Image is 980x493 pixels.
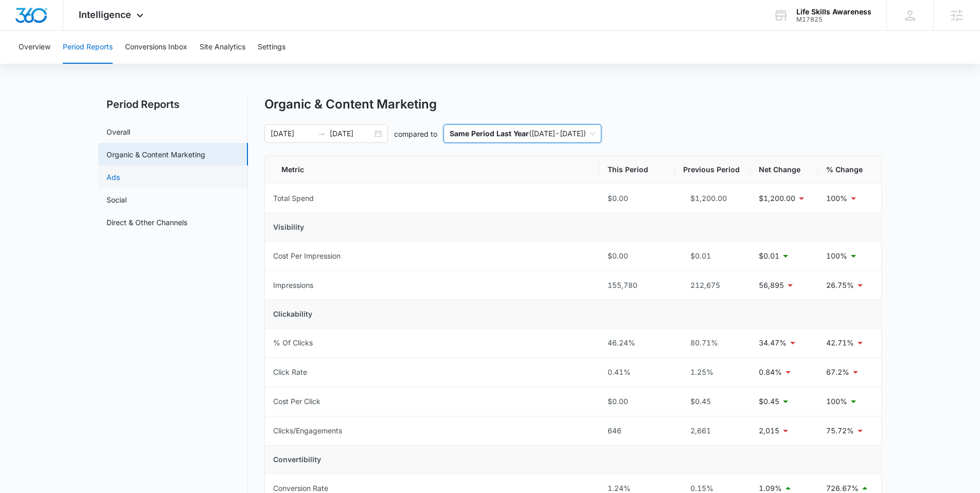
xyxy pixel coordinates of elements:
p: $0.01 [759,250,779,262]
span: ( [DATE] - [DATE] ) [450,125,595,142]
div: 0.41% [608,367,667,378]
div: 212,675 [683,280,742,291]
div: 646 [608,425,667,436]
a: Ads [106,172,120,182]
span: swap-right [317,130,326,138]
h2: Period Reports [98,97,248,112]
div: Click Rate [273,367,307,378]
p: 26.75% [826,280,854,291]
button: Settings [258,31,286,64]
div: $0.01 [683,250,742,262]
div: $0.00 [608,396,667,407]
div: 46.24% [608,337,667,349]
div: 1.25% [683,367,742,378]
a: Overall [106,126,130,137]
div: Cost Per Impression [273,250,341,262]
div: account id [796,16,871,23]
div: Clicks/Engagements [273,425,342,436]
button: Site Analytics [200,31,245,64]
p: Same Period Last Year [450,129,529,138]
td: Clickability [265,300,881,328]
th: Metric [265,156,599,184]
p: 75.72% [826,425,854,436]
div: account name [796,8,871,16]
th: Previous Period [675,156,751,184]
div: Total Spend [273,193,314,204]
span: Intelligence [79,9,131,20]
div: $0.45 [683,396,742,407]
p: 2,015 [759,425,779,436]
h1: Organic & Content Marketing [264,97,437,112]
div: $1,200.00 [683,193,742,204]
p: 42.71% [826,337,854,349]
p: 100% [826,193,847,204]
input: End date [330,128,372,139]
button: Overview [19,31,50,64]
p: 100% [826,396,847,407]
div: Cost Per Click [273,396,320,407]
td: Visibility [265,213,881,242]
div: 2,661 [683,425,742,436]
button: Conversions Inbox [125,31,187,64]
input: Start date [271,128,313,139]
td: Convertibility [265,446,881,474]
a: Social [106,194,127,205]
p: 56,895 [759,280,784,291]
p: $1,200.00 [759,193,795,204]
div: 80.71% [683,337,742,349]
a: Organic & Content Marketing [106,149,205,160]
th: Net Change [751,156,818,184]
button: Period Reports [63,31,113,64]
p: 100% [826,250,847,262]
div: Impressions [273,280,313,291]
span: to [317,130,326,138]
div: 155,780 [608,280,667,291]
div: $0.00 [608,193,667,204]
div: $0.00 [608,250,667,262]
div: % Of Clicks [273,337,313,349]
p: 34.47% [759,337,787,349]
p: 67.2% [826,367,849,378]
a: Direct & Other Channels [106,217,187,228]
p: compared to [394,129,437,139]
th: % Change [818,156,881,184]
th: This Period [599,156,675,184]
p: $0.45 [759,396,779,407]
p: 0.84% [759,367,782,378]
